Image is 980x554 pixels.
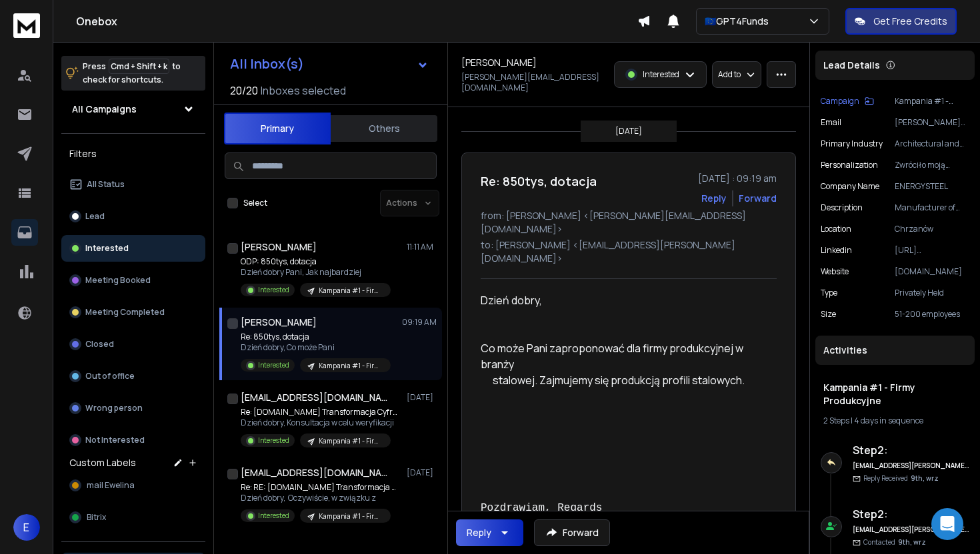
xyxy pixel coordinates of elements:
[853,442,969,458] h6: Step 2 :
[863,473,939,483] p: Reply Received
[87,179,125,190] p: All Status
[821,160,878,170] p: Personalization
[456,519,523,546] button: Reply
[219,51,439,77] button: All Inbox(s)
[331,114,437,143] button: Others
[821,117,841,128] p: Email
[241,417,401,428] p: Dzień dobry, Konsultacja w celu weryfikacji
[13,13,40,38] img: logo
[821,309,836,320] p: Size
[61,203,205,230] button: Lead
[224,113,331,144] button: Primary
[895,96,969,107] p: Kampania #1 - Firmy Produkcyjne
[61,144,205,163] h3: Filters
[481,238,777,265] p: to: [PERSON_NAME] <[EMAIL_ADDRESS][PERSON_NAME][DOMAIN_NAME]>
[258,435,289,445] p: Interested
[821,288,837,298] p: Type
[76,13,637,29] h1: Onebox
[13,514,40,541] button: E
[461,56,537,69] h1: [PERSON_NAME]
[931,508,963,540] div: Open Intercom Messenger
[241,332,391,342] p: Re: 850tys, dotacja
[241,493,401,503] p: Dzień dobry, Oczywiście, w związku z
[821,245,852,256] p: linkedin
[815,336,975,365] div: Activities
[615,126,642,137] p: [DATE]
[61,395,205,421] button: Wrong person
[407,467,437,478] p: [DATE]
[821,96,874,107] button: Campaign
[481,292,766,308] p: Dzień dobry,
[821,202,863,213] p: Description
[643,69,679,80] p: Interested
[319,511,383,521] p: Kampania #1 - Firmy Produkcyjne
[230,57,304,71] h1: All Inbox(s)
[898,537,926,547] span: 9th, wrz
[853,506,969,522] h6: Step 2 :
[319,436,383,446] p: Kampania #1 - Firmy Produkcyjne
[85,275,151,286] p: Meeting Booked
[85,403,143,414] p: Wrong person
[853,461,969,471] h6: [EMAIL_ADDRESS][PERSON_NAME][DOMAIN_NAME]
[87,480,135,491] span: mail Ewelina
[85,307,165,318] p: Meeting Completed
[823,59,880,72] p: Lead Details
[705,15,774,28] p: 🇪🇺GPT4Funds
[461,72,606,93] p: [PERSON_NAME][EMAIL_ADDRESS][DOMAIN_NAME]
[845,8,957,35] button: Get Free Credits
[61,427,205,453] button: Not Interested
[61,96,205,123] button: All Campaigns
[87,512,106,523] span: Bitrix
[241,482,401,493] p: Re: RE: [DOMAIN_NAME] Transformacja Cyfrowa
[85,211,105,222] p: Lead
[821,224,851,234] p: location
[261,83,346,99] h3: Inboxes selected
[911,473,939,483] span: 9th, wrz
[895,288,969,298] p: Privately Held
[701,192,727,205] button: Reply
[241,342,391,353] p: Dzień dobry, Co może Pani
[241,466,387,479] h1: [EMAIL_ADDRESS][DOMAIN_NAME] +1
[72,103,137,116] h1: All Campaigns
[854,415,923,426] span: 4 days in sequence
[61,267,205,294] button: Meeting Booked
[534,519,610,546] button: Forward
[230,83,258,99] span: 20 / 20
[481,209,777,236] p: from: [PERSON_NAME] <[PERSON_NAME][EMAIL_ADDRESS][DOMAIN_NAME]>
[823,415,967,426] div: |
[481,172,597,190] h1: Re: 850tys, dotacja
[821,96,859,107] p: Campaign
[823,381,967,408] h1: Kampania #1 - Firmy Produkcyjne
[241,256,391,267] p: ODP: 850tys, dotacja
[481,340,766,388] p: Co może Pani zaproponować dla firmy produkcyjnej w branży stalowej. Zajmujemy się produkcją profi...
[718,69,741,80] p: Add to
[739,192,777,205] div: Forward
[863,537,926,547] p: Contacted
[241,391,387,404] h1: [EMAIL_ADDRESS][DOMAIN_NAME]
[821,266,849,277] p: website
[241,240,317,254] h1: [PERSON_NAME]
[895,245,969,256] p: [URL][DOMAIN_NAME]
[895,138,969,149] p: Architectural and Structural Metal Manufacturing
[61,331,205,358] button: Closed
[243,198,267,208] label: Select
[83,60,181,87] p: Press to check for shortcuts.
[407,392,437,403] p: [DATE]
[698,172,777,185] p: [DATE] : 09:19 am
[895,224,969,234] p: Chrzanów
[241,267,391,278] p: Dzień dobry Pani, Jak najbardziej
[821,181,879,192] p: Company Name
[319,361,383,371] p: Kampania #1 - Firmy Produkcyjne
[873,15,947,28] p: Get Free Credits
[895,309,969,320] p: 51-200 employees
[895,202,969,213] p: Manufacturer of free-standing structures for photovoltaic farms, as well as fasteners adapted to ...
[241,316,317,329] h1: [PERSON_NAME]
[258,511,289,521] p: Interested
[61,504,205,531] button: Bitrix
[258,360,289,370] p: Interested
[853,525,969,535] h6: [EMAIL_ADDRESS][PERSON_NAME][DOMAIN_NAME]
[61,235,205,262] button: Interested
